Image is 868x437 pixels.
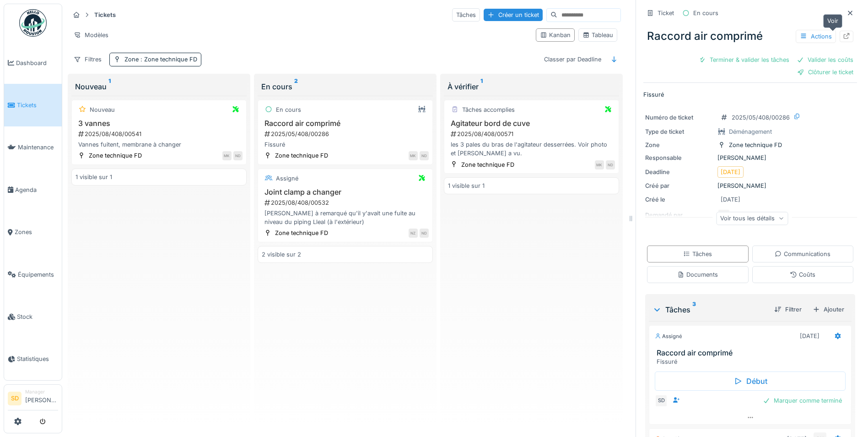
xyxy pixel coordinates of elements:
span: : Zone technique FD [139,56,197,63]
h3: Agitateur bord de cuve [448,119,615,128]
div: Ticket [658,9,674,17]
div: [PERSON_NAME] [645,153,855,162]
a: Statistiques [4,338,62,380]
div: Terminer & valider les tâches [695,54,793,66]
a: Stock [4,295,62,338]
span: Dashboard [16,59,58,67]
div: Tâches [452,8,480,22]
li: [PERSON_NAME] [25,388,58,408]
div: SD [655,394,668,407]
span: Équipements [18,270,58,279]
div: 2025/08/408/00571 [450,130,615,138]
div: NZ [409,229,418,238]
div: Filtres [70,53,106,66]
div: Zone [124,55,197,64]
strong: Tickets [91,11,119,19]
div: Filtrer [771,303,805,316]
li: SD [8,392,22,405]
div: Zone technique FD [89,151,142,160]
h3: 3 vannes [75,119,243,128]
a: Agenda [4,169,62,211]
span: Statistiques [17,355,58,363]
a: SD Manager[PERSON_NAME] [8,388,58,410]
div: Créer un ticket [484,9,543,21]
div: Zone technique FD [275,229,328,237]
span: Tickets [17,101,58,109]
div: [DATE] [721,195,740,204]
div: Début [655,371,846,391]
span: Zones [15,228,58,236]
div: [PERSON_NAME] à remarqué qu'il y'avait une fuite au niveau du piping Lleal (à l'extérieur) [262,209,429,226]
div: Tâches [652,304,767,315]
sup: 1 [480,81,483,92]
div: En cours [276,105,301,114]
div: ND [233,151,243,160]
div: 1 visible sur 1 [75,173,112,181]
div: 2025/08/408/00541 [77,130,243,138]
a: Équipements [4,253,62,295]
span: Agenda [15,186,58,194]
div: Clôturer le ticket [793,66,857,78]
div: Déménagement [729,127,772,136]
span: Maintenance [18,143,58,152]
div: Ajouter [809,303,848,316]
div: ND [420,229,429,238]
div: Nouveau [75,81,243,92]
div: 2 visible sur 2 [262,250,301,259]
h3: Raccord air comprimé [657,349,847,357]
div: Modèles [70,28,113,42]
span: Stock [17,312,58,321]
div: Valider les coûts [793,54,857,66]
div: Actions [796,30,836,43]
div: 1 visible sur 1 [448,181,485,190]
div: 2025/05/408/00286 [732,113,790,122]
p: Fissuré [643,90,857,99]
div: En cours [693,9,718,17]
div: Voir [823,14,842,27]
div: ND [606,160,615,169]
div: [DATE] [800,332,819,340]
sup: 3 [692,304,696,315]
img: Badge_color-CXgf-gQk.svg [19,9,47,37]
div: Raccord air comprimé [643,24,857,48]
div: Zone [645,141,714,149]
div: Fissuré [262,140,429,149]
div: Numéro de ticket [645,113,714,122]
a: Maintenance [4,126,62,169]
a: Dashboard [4,42,62,84]
div: Assigné [655,333,682,340]
div: Nouveau [90,105,115,114]
div: Fissuré [657,357,847,366]
h3: Raccord air comprimé [262,119,429,128]
div: [DATE] [721,168,740,176]
div: Créé par [645,181,714,190]
div: Créé le [645,195,714,204]
div: ND [420,151,429,160]
div: les 3 pales du bras de l'agitateur desserrées. Voir photo et [PERSON_NAME] a vu. [448,140,615,158]
div: 2025/05/408/00286 [264,130,429,138]
div: Zone technique FD [729,141,782,149]
div: Tableau [582,31,613,39]
div: Marquer comme terminé [759,394,846,407]
div: Vannes fuitent, membrane à changer [75,140,243,149]
a: Zones [4,211,62,253]
a: Tickets [4,84,62,126]
div: MK [595,160,604,169]
div: À vérifier [447,81,615,92]
div: MK [409,151,418,160]
div: Zone technique FD [461,160,514,169]
div: Tâches [683,250,712,258]
h3: Joint clamp a changer [262,188,429,197]
div: Assigné [276,174,298,183]
div: [PERSON_NAME] [645,181,855,190]
div: Deadline [645,168,714,176]
div: 2025/08/408/00532 [264,198,429,207]
div: Classer par Deadline [540,53,605,66]
sup: 2 [294,81,298,92]
sup: 1 [108,81,111,92]
div: Responsable [645,153,714,162]
div: Documents [677,270,718,279]
div: En cours [261,81,429,92]
div: Manager [25,388,58,395]
div: Type de ticket [645,127,714,136]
